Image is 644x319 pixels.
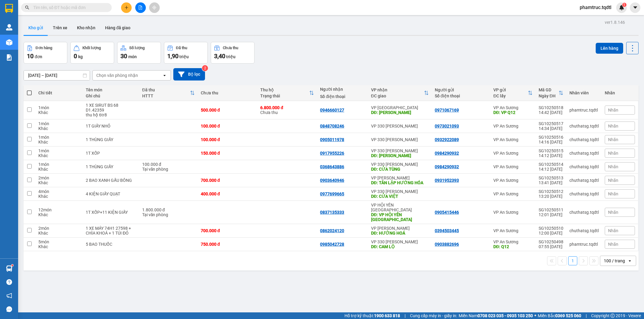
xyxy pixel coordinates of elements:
div: VP nhận [371,87,424,92]
div: 0984290932 [435,164,459,169]
span: triệu [179,54,189,59]
div: 14:12 [DATE] [539,167,563,172]
div: VP [GEOGRAPHIC_DATA] [371,105,429,110]
span: caret-down [633,5,638,10]
span: kg [78,54,83,59]
div: 0394503445 [435,228,459,233]
div: Tại văn phòng [142,212,195,217]
div: 1T XỐP+11 KIỆN GIẤY [86,210,136,215]
div: 1T GIẤY NHỎ [86,124,136,128]
button: Kho nhận [72,21,100,35]
button: caret-down [630,2,640,13]
span: Nhãn [608,228,618,233]
div: VP 330 [PERSON_NAME] [371,162,429,167]
button: file-add [135,2,146,13]
div: Đơn hàng [36,46,52,50]
div: VP An Sương [493,239,533,244]
span: search [25,5,29,10]
sup: 1 [11,264,13,266]
div: 0985042728 [320,242,344,247]
div: VP An Sương [493,191,533,196]
div: VP An Sương [493,228,533,233]
div: Khác [38,167,80,172]
div: Khác [38,110,80,115]
div: 1T XỐP [86,151,136,156]
div: 0977699665 [320,191,344,196]
div: 1 món [38,135,80,140]
span: Nhãn [608,108,618,112]
div: DĐ: HƯỚNG HOÁ [371,231,429,235]
button: Bộ lọc [173,68,205,81]
div: 1 THÙNG GIẤY [86,164,136,169]
div: Thu hộ [260,87,309,92]
div: 14:16 [DATE] [539,140,563,144]
span: 10 [27,52,34,60]
span: message [6,306,12,312]
div: Chưa thu [260,105,314,115]
div: Khác [38,194,80,199]
div: SG10250518 [539,105,563,110]
div: VP [PERSON_NAME] [371,175,429,180]
div: HTTT [142,93,190,98]
div: Chưa thu [223,46,238,50]
div: DĐ: TÂN LẬP HƯỚNG HÓA [371,180,429,185]
div: DĐ: VP Q12 [493,110,533,115]
span: triệu [226,54,235,59]
span: phamtruc.tqdtl [575,4,616,11]
div: VP An Sương [493,124,533,128]
div: Ghi chú [86,93,136,98]
div: 0368643886 [320,164,344,169]
strong: 1900 633 818 [374,313,400,318]
div: VP An Sương [493,137,533,142]
div: SG10250513 [539,175,563,180]
img: icon-new-feature [619,5,624,10]
div: VP 330 [PERSON_NAME] [371,148,429,153]
div: ĐC giao [371,93,424,98]
div: 700.000 đ [201,228,255,233]
img: logo-vxr [5,4,13,13]
input: Select a date range. [24,71,90,80]
span: plus [124,5,129,10]
div: DĐ: CAM LỘ [371,244,429,249]
span: Nhãn [608,210,618,215]
div: Khác [38,180,80,185]
div: Tại văn phòng [142,167,195,172]
div: Người gửi [435,87,487,92]
span: Nhãn [608,164,618,169]
strong: 0369 525 060 [555,313,581,318]
img: solution-icon [6,54,12,61]
span: Miền Bắc [538,312,581,319]
div: Nhãn [605,90,635,95]
div: 14:42 [DATE] [539,110,563,115]
div: 400.000 đ [201,191,255,196]
span: Nhãn [608,124,618,128]
span: Nhãn [608,242,618,247]
th: Toggle SortBy [490,85,536,101]
div: SG10250512 [539,189,563,194]
button: Kho gửi [24,21,48,35]
span: Nhãn [608,191,618,196]
div: Khác [38,231,80,235]
input: Tìm tên, số ĐT hoặc mã đơn [33,4,104,11]
button: Chưa thu3,40 triệu [211,42,255,64]
div: Chưa thu [201,90,255,95]
div: Khác [38,212,80,217]
div: 1 XE MÁY 74H1 27598 + CHÌA KHOÁ + 1 TÚI ĐỎ [86,226,136,235]
span: copyright [610,314,615,318]
div: 2 BAO XANH GẤU BÔNG [86,178,136,183]
div: chuthatsg.tqdtl [569,191,599,196]
div: ĐC lấy [493,93,528,98]
div: Khác [38,153,80,158]
button: Đơn hàng10đơn [24,42,67,64]
img: warehouse-icon [6,39,12,46]
div: 0903640946 [320,178,344,183]
div: Trạng thái [260,93,309,98]
button: aim [149,2,160,13]
div: 0905011978 [320,137,344,142]
svg: open [162,73,167,78]
div: Nhân viên [569,90,599,95]
div: 1 THÙNG GIẤY [86,137,136,142]
div: chuthatsg.tqdtl [569,228,599,233]
div: Khác [38,244,80,249]
div: 100.000 đ [201,137,255,142]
